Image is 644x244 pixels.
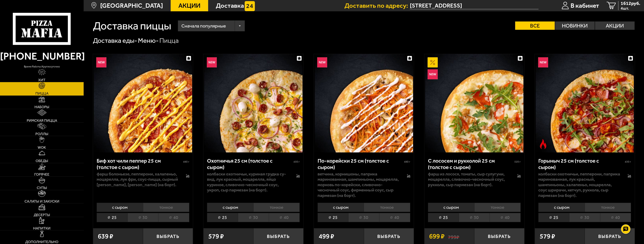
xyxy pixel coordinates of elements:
[490,213,521,222] li: 40
[207,213,238,222] li: 25
[204,54,303,152] img: Охотничья 25 см (толстое с сыром)
[428,158,513,170] div: С лососем и рукколой 25 см (толстое с сыром)
[538,57,548,67] img: Новинка
[474,203,521,212] li: тонкое
[97,158,182,170] div: Биф хот чили пеппер 25 см (толстое с сыром)
[428,171,510,187] p: фарш из лосося, томаты, сыр сулугуни, моцарелла, сливочно-чесночный соус, руккола, сыр пармезан (...
[410,2,539,9] input: Ваш адрес доставки
[318,213,348,222] li: 25
[600,213,631,222] li: 40
[538,213,569,222] li: 25
[595,21,635,30] label: Акции
[94,54,192,152] img: Биф хот чили пеппер 25 см (толстое с сыром)
[24,200,59,203] span: Салаты и закуски
[538,158,624,170] div: Горыныч 25 см (толстое с сыром)
[318,171,400,198] p: ветчина, корнишоны, паприка маринованная, шампиньоны, моцарелла, морковь по-корейски, сливочно-че...
[159,36,179,45] div: Пицца
[459,213,490,222] li: 30
[207,171,290,193] p: колбаски охотничьи, куриная грудка су-вид, лук красный, моцарелла, яйцо куриное, сливочно-чесночн...
[428,213,459,222] li: 25
[428,69,438,79] img: Новинка
[345,2,410,9] span: Доставить по адресу:
[203,54,303,152] a: НовинкаОхотничья 25 см (толстое с сыром)
[315,54,413,152] img: По-корейски 25 см (толстое с сыром)
[364,203,410,212] li: тонкое
[379,213,410,222] li: 40
[35,132,48,136] span: Роллы
[428,57,438,67] img: Акционный
[318,158,403,170] div: По-корейски 25 см (толстое с сыром)
[181,20,226,32] span: Сначала популярные
[183,160,189,163] span: 480 г
[425,54,523,152] img: С лососем и рукколой 25 см (толстое с сыром)
[207,203,253,212] li: с сыром
[98,233,113,240] span: 639 ₽
[535,54,635,152] a: НовинкаОстрое блюдоГорыныч 25 см (толстое с сыром)
[540,233,555,240] span: 579 ₽
[625,160,631,163] span: 430 г
[293,160,300,163] span: 430 г
[253,203,300,212] li: тонкое
[178,2,200,9] span: Акции
[93,54,193,152] a: НовинкаБиф хот чили пеппер 25 см (толстое с сыром)
[138,37,159,44] a: Меню-
[348,213,379,222] li: 30
[207,57,217,67] img: Новинка
[96,57,106,67] img: Новинка
[100,2,163,9] span: [GEOGRAPHIC_DATA]
[314,54,414,152] a: НовинкаПо-корейски 25 см (толстое с сыром)
[621,6,640,10] span: 4 шт.
[555,21,595,30] label: Новинки
[245,1,255,11] img: 15daf4d41897b9f0e9f617042186c801.svg
[536,54,634,152] img: Горыныч 25 см (толстое с сыром)
[585,203,631,212] li: тонкое
[428,203,474,212] li: с сыром
[410,2,539,9] span: Дальневосточный проспект, 74
[128,213,158,222] li: 30
[621,1,640,6] span: 1612 руб.
[38,146,46,149] span: WOK
[317,57,327,67] img: Новинка
[34,105,49,109] span: Наборы
[93,20,171,31] h1: Доставка пиццы
[448,233,459,240] s: 799 ₽
[35,92,48,95] span: Пицца
[97,203,143,212] li: с сыром
[514,160,521,163] span: 520 г
[33,226,50,230] span: Напитки
[34,213,50,217] span: Десерты
[208,233,224,240] span: 579 ₽
[25,240,58,244] span: Дополнительно
[93,37,137,44] a: Доставка еды-
[319,233,334,240] span: 499 ₽
[238,213,269,222] li: 30
[571,2,599,9] span: В кабинет
[269,213,300,222] li: 40
[34,173,49,176] span: Горячее
[404,160,410,163] span: 480 г
[569,213,600,222] li: 30
[143,203,189,212] li: тонкое
[207,158,293,170] div: Охотничья 25 см (толстое с сыром)
[97,171,179,187] p: фарш болоньезе, пепперони, халапеньо, моцарелла, лук фри, соус-пицца, сырный [PERSON_NAME], [PERS...
[38,78,45,82] span: Хит
[538,171,621,198] p: колбаски Охотничьи, пепперони, паприка маринованная, лук красный, шампиньоны, халапеньо, моцарелл...
[538,203,584,212] li: с сыром
[36,159,48,163] span: Обеды
[37,186,47,190] span: Супы
[216,2,244,9] span: Доставка
[429,233,445,240] span: 699 ₽
[27,119,57,122] span: Римская пицца
[424,54,524,152] a: АкционныйНовинкаС лососем и рукколой 25 см (толстое с сыром)
[515,21,555,30] label: Все
[318,203,364,212] li: с сыром
[538,139,548,149] img: Острое блюдо
[97,213,128,222] li: 25
[158,213,189,222] li: 40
